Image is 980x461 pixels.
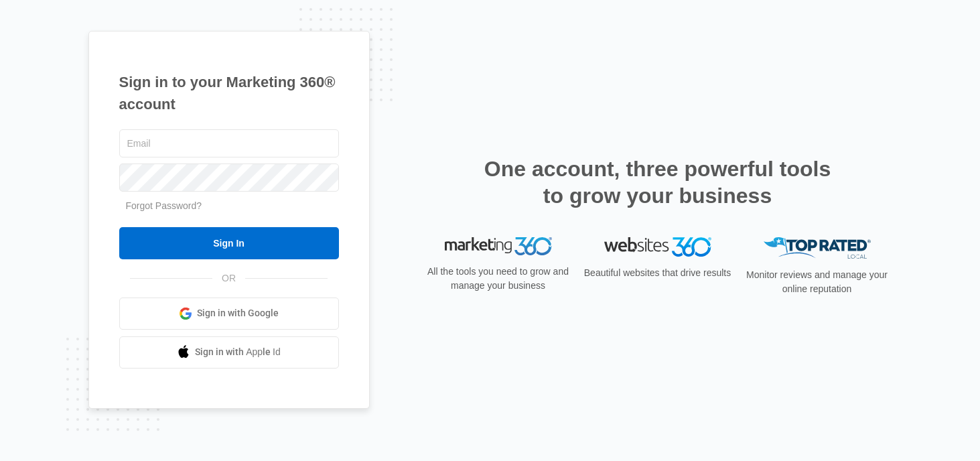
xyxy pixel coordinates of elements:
[119,227,339,259] input: Sign In
[119,129,339,157] input: Email
[480,155,835,209] h2: One account, three powerful tools to grow your business
[742,268,892,296] p: Monitor reviews and manage your online reputation
[423,265,573,293] p: All the tools you need to grow and manage your business
[764,237,871,259] img: Top Rated Local
[583,266,733,280] p: Beautiful websites that drive results
[445,237,552,256] img: Marketing 360
[119,298,339,330] a: Sign in with Google
[212,271,245,285] span: OR
[197,306,279,320] span: Sign in with Google
[126,200,202,211] a: Forgot Password?
[119,336,339,369] a: Sign in with Apple Id
[119,71,339,115] h1: Sign in to your Marketing 360® account
[195,345,281,359] span: Sign in with Apple Id
[604,237,711,257] img: Websites 360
